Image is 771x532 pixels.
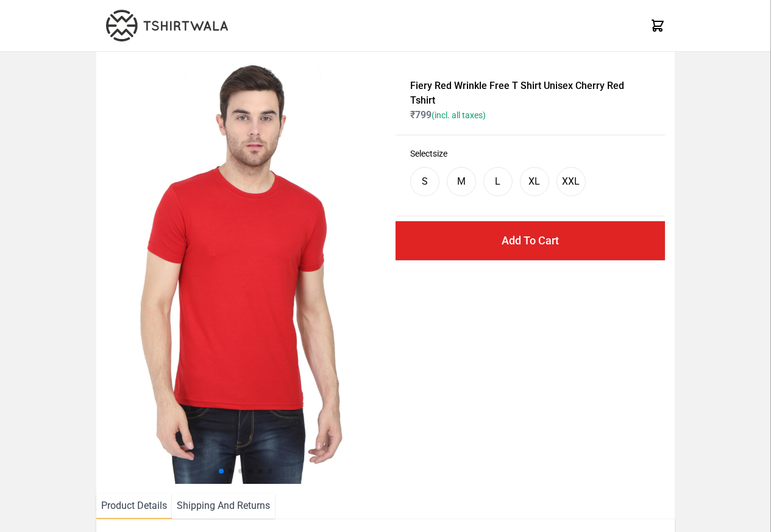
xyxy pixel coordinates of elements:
[432,110,486,120] span: (incl. all taxes)
[106,10,228,41] img: TW-LOGO-400-104.png
[422,174,428,189] div: S
[96,494,172,519] li: Product Details
[106,62,388,484] img: 4M6A2225.jpg
[410,109,486,121] span: ₹ 799
[410,79,650,108] h1: Fiery Red Wrinkle Free T Shirt Unisex Cherry Red Tshirt
[396,221,665,260] button: Add To Cart
[457,174,466,189] div: M
[410,147,650,160] h3: Select size
[528,174,540,189] div: XL
[562,174,580,189] div: XXL
[172,494,275,519] li: Shipping And Returns
[495,174,500,189] div: L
